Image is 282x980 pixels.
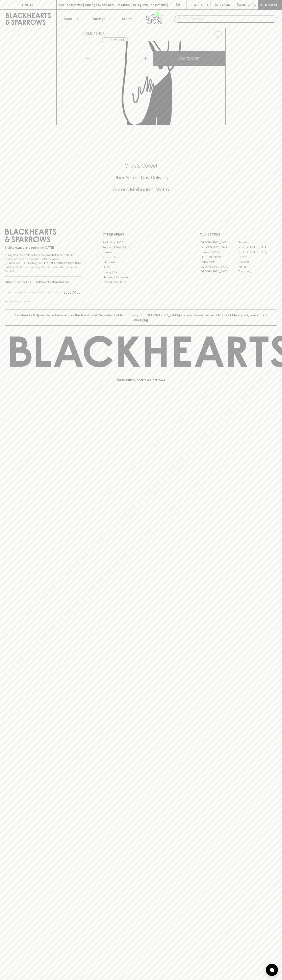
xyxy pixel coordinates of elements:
[5,246,82,250] p: Sibling owned and run since [DATE]
[102,260,180,265] a: Gift Cards
[64,16,72,21] p: Shop
[200,259,238,264] a: Fitzroy North
[122,16,132,21] p: Stores
[194,2,209,7] p: Wishlist
[238,245,277,250] a: [GEOGRAPHIC_DATA]
[102,265,180,270] a: FAQ's
[85,10,113,28] a: Tastings
[238,254,277,259] a: Fitzroy
[200,250,238,254] a: Brunswick West
[113,10,141,28] a: Stores
[8,313,274,322] p: Blackhearts & Sparrows acknowledges the traditional Custodians of land throughout [GEOGRAPHIC_DAT...
[102,255,180,260] a: Contact Us
[102,245,180,250] a: Business & Bulk Gifting
[153,51,225,66] button: ADD TO CART
[212,29,224,40] button: Add to wishlist
[200,269,238,274] a: [GEOGRAPHIC_DATA]
[102,250,180,255] a: Careers
[102,270,180,275] a: Privacy Policy
[5,186,277,193] h5: Across Melbourne Metro
[83,32,93,35] a: HOME
[5,146,277,214] div: Call to action block
[5,253,82,273] p: It is against the law to sell or supply alcohol to, or to obtain alcohol on behalf of a person un...
[200,254,238,259] a: [PERSON_NAME]
[5,163,277,169] h5: Click & Collect
[102,275,180,279] a: Shipping Information
[8,289,62,296] input: e.g. jane@blackheartsandsparrows.com.au
[220,2,230,7] p: Login
[102,38,128,42] button: Add to wishlist
[102,240,180,245] a: Bottle Drop FAQ's
[200,245,238,250] a: [GEOGRAPHIC_DATA]
[238,259,277,264] a: Geelong
[200,240,238,245] a: [GEOGRAPHIC_DATA]
[238,269,277,274] a: Thornbury
[238,264,277,269] a: Prahran
[184,16,274,22] input: Try "Pinot noir"
[200,232,277,237] p: OUR STORES
[5,299,82,303] p: We will never spam you
[237,2,246,7] p: $0.00
[261,2,279,7] p: Checkout
[102,280,180,285] a: Terms & Conditions
[22,2,34,7] p: FIND US
[5,174,277,181] h5: Uber Same-Day Delivery
[253,4,255,6] p: 0
[57,10,85,28] button: Shop
[200,264,238,269] a: [GEOGRAPHIC_DATA]
[270,968,274,972] img: bubble-icon
[62,288,82,297] button: SUBSCRIBE
[44,261,81,265] strong: Liquor License #32064953
[238,250,277,254] a: [GEOGRAPHIC_DATA]
[238,240,277,245] a: Braddon
[96,32,104,35] a: SHOP
[80,41,225,125] img: Japanese Jigger Stainless 15 / 30ml
[5,280,82,285] p: Subscribe to The Blackhearts Newsletter
[63,290,80,295] p: SUBSCRIBE
[102,232,180,237] p: OTHER AREAS
[92,16,105,21] p: Tastings
[178,56,200,61] p: ADD TO CART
